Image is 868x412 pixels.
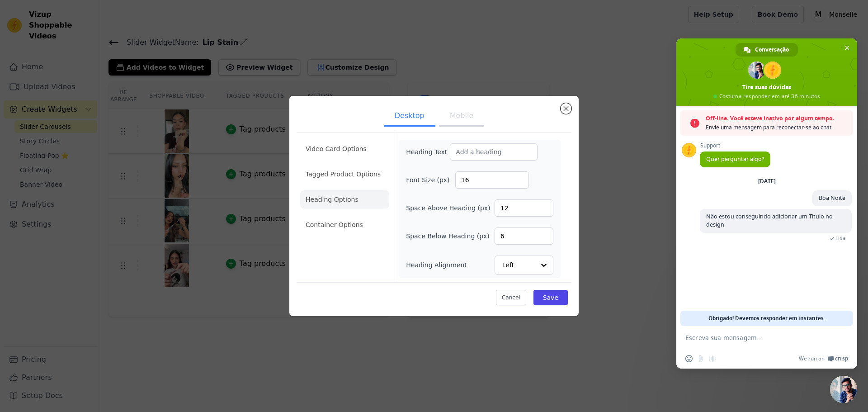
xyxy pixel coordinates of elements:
li: Tagged Product Options [300,165,389,183]
span: Inserir um emoticon [685,355,693,362]
label: Heading Text [406,147,450,156]
span: Não estou conseguindo adicionar um Titulo no design [706,213,833,228]
input: Add a heading [450,143,538,161]
span: Conversação [755,43,789,57]
li: Container Options [300,216,389,234]
label: Space Above Heading (px) [406,204,490,213]
a: We run onCrisp [799,355,848,362]
span: Off-line. Você esteve inativo por algum tempo. [706,114,849,123]
button: Desktop [384,107,435,127]
span: Crisp [835,355,848,362]
label: Font Size (px) [406,175,455,185]
textarea: Escreva sua mensagem... [685,326,830,349]
div: [DATE] [758,179,776,184]
a: Conversação [736,43,798,57]
a: Bate-papo [830,376,857,403]
span: Quer perguntar algo? [706,155,764,163]
li: Video Card Options [300,140,389,158]
button: Close modal [561,103,571,114]
button: Save [533,290,568,305]
li: Heading Options [300,190,389,208]
span: Lida [835,235,845,242]
span: Envie uma mensagem para reconectar-se ao chat. [706,123,849,132]
label: Heading Alignment [406,260,468,270]
label: Space Below Heading (px) [406,232,490,241]
span: Boa Noite [819,194,845,202]
span: We run on [799,355,825,362]
span: Obrigado! Devemos responder em instantes. [708,311,825,326]
button: Mobile [439,107,484,127]
span: Support [700,142,770,149]
button: Cancel [496,290,526,305]
span: Bate-papo [842,43,852,52]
